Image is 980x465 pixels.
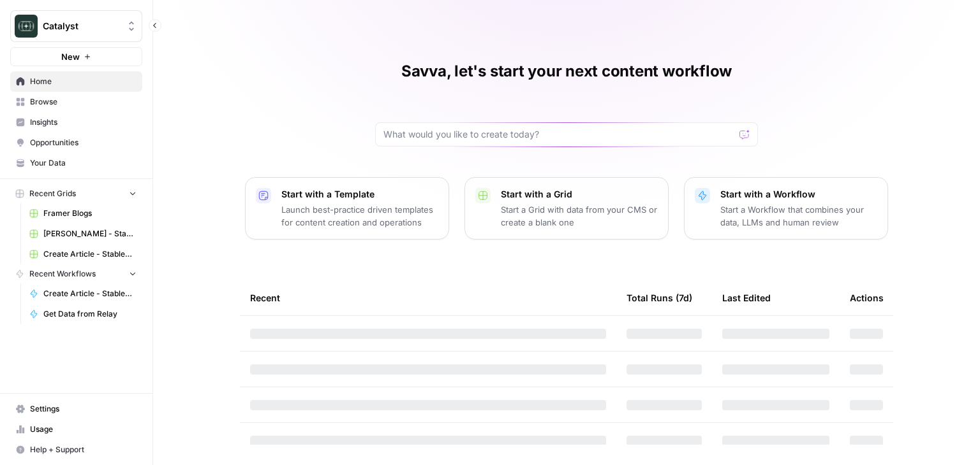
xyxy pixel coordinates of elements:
p: Launch best-practice driven templates for content creation and operations [281,203,438,229]
a: Home [10,71,142,92]
span: Catalyst [43,20,120,32]
div: Recent [250,280,606,315]
div: Total Runs (7d) [627,280,692,315]
p: Start a Grid with data from your CMS or create a blank one [501,203,658,229]
a: Framer Blogs [24,203,142,224]
p: Start with a Workflow [720,188,877,201]
span: [PERSON_NAME] - StableDash [43,228,137,240]
button: Start with a TemplateLaunch best-practice driven templates for content creation and operations [245,177,449,240]
span: Recent Workflows [29,268,96,280]
span: Browse [30,96,137,108]
button: Start with a WorkflowStart a Workflow that combines your data, LLMs and human review [684,177,888,240]
button: Recent Grids [10,184,142,203]
p: Start a Workflow that combines your data, LLMs and human review [720,203,877,229]
button: New [10,47,142,66]
a: [PERSON_NAME] - StableDash [24,224,142,244]
span: Opportunities [30,137,137,148]
a: Browse [10,92,142,112]
span: Framer Blogs [43,208,137,219]
div: Last Edited [722,280,771,315]
span: New [61,50,80,63]
button: Start with a GridStart a Grid with data from your CMS or create a blank one [464,177,669,240]
a: Opportunities [10,132,142,153]
div: Actions [850,280,884,315]
span: Get Data from Relay [43,308,137,320]
a: Usage [10,419,142,440]
a: Get Data from Relay [24,304,142,324]
span: Insights [30,117,137,128]
img: Catalyst Logo [15,15,38,38]
span: Usage [30,424,137,435]
span: Your Data [30,157,137,169]
span: Settings [30,403,137,415]
span: Home [30,76,137,87]
input: What would you like to create today? [383,128,734,141]
a: Settings [10,399,142,419]
h1: Savva, let's start your next content workflow [401,61,732,82]
button: Workspace: Catalyst [10,10,142,42]
a: Create Article - StableDash Grid [24,244,142,264]
button: Recent Workflows [10,264,142,283]
a: Create Article - StableDash [24,283,142,304]
span: Help + Support [30,444,137,455]
a: Insights [10,112,142,132]
a: Your Data [10,153,142,173]
span: Create Article - StableDash Grid [43,248,137,260]
p: Start with a Template [281,188,438,201]
span: Create Article - StableDash [43,288,137,299]
p: Start with a Grid [501,188,658,201]
button: Help + Support [10,440,142,460]
span: Recent Grids [29,188,76,199]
